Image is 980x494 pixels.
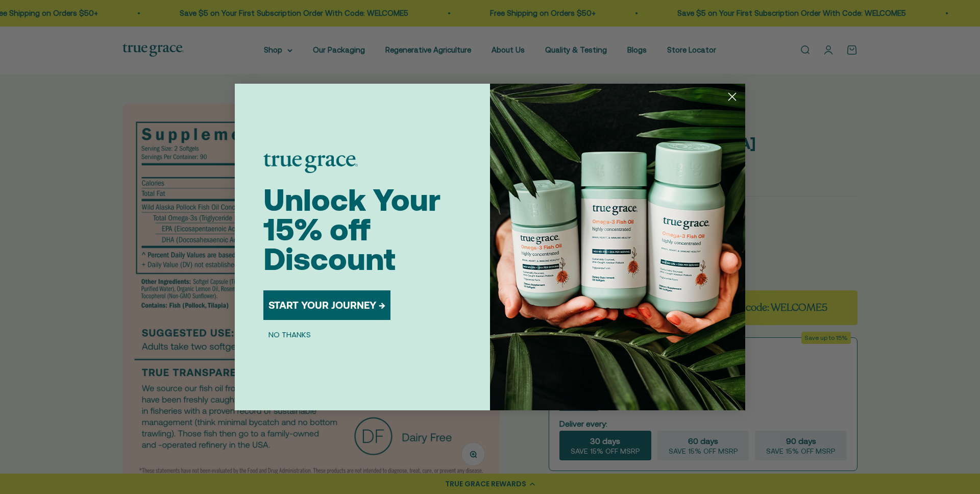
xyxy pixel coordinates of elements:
span: Unlock Your 15% off Discount [263,182,440,277]
button: NO THANKS [263,328,316,340]
button: Close dialog [723,88,741,106]
button: START YOUR JOURNEY → [263,290,390,320]
img: 098727d5-50f8-4f9b-9554-844bb8da1403.jpeg [490,84,745,410]
img: logo placeholder [263,154,358,173]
